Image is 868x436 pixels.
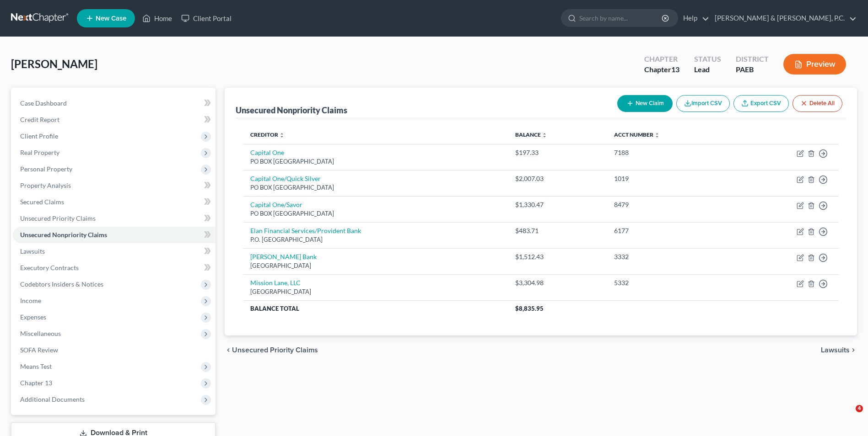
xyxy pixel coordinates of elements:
span: SOFA Review [20,346,58,354]
a: Credit Report [13,112,216,128]
button: Lawsuits chevron_right [821,346,857,354]
div: 1019 [614,174,727,183]
a: Acct Number unfold_more [614,131,660,138]
th: Balance Total [243,300,508,317]
input: Search by name... [579,10,663,27]
div: 8479 [614,200,727,209]
a: Elan Financial Services/Provident Bank [250,227,361,234]
div: [GEOGRAPHIC_DATA] [250,287,501,296]
a: Lawsuits [13,243,216,260]
div: P.O. [GEOGRAPHIC_DATA] [250,235,501,244]
span: Case Dashboard [20,99,67,107]
div: $483.71 [515,226,599,235]
i: chevron_left [225,346,232,354]
a: Balance unfold_more [515,131,547,138]
i: unfold_more [654,133,660,138]
div: 6177 [614,226,727,235]
button: Delete All [793,95,842,112]
span: Unsecured Priority Claims [232,346,318,354]
div: 3332 [614,252,727,261]
span: Miscellaneous [20,330,61,337]
button: chevron_left Unsecured Priority Claims [225,346,318,354]
a: Capital One/Quick Silver [250,175,321,182]
div: 7188 [614,148,727,157]
a: SOFA Review [13,342,216,358]
a: Executory Contracts [13,260,216,276]
i: chevron_right [850,346,857,354]
span: $8,835.95 [515,305,544,312]
i: unfold_more [279,133,285,138]
span: Client Profile [20,132,58,140]
i: unfold_more [542,133,547,138]
span: Unsecured Priority Claims [20,214,96,222]
span: Lawsuits [821,346,850,354]
span: 13 [671,65,679,74]
a: [PERSON_NAME] & [PERSON_NAME], P.C. [710,10,857,27]
span: Credit Report [20,116,59,123]
span: [PERSON_NAME] [11,57,97,70]
div: District [736,54,769,64]
div: PAEB [736,64,769,75]
div: $197.33 [515,148,599,157]
span: Personal Property [20,165,72,173]
a: Export CSV [733,95,789,112]
span: Lawsuits [20,247,45,255]
a: Case Dashboard [13,95,216,112]
a: Client Portal [177,10,236,27]
div: PO BOX [GEOGRAPHIC_DATA] [250,209,501,218]
a: Property Analysis [13,177,216,194]
span: Means Test [20,362,52,370]
span: New Case [96,15,126,22]
a: Unsecured Nonpriority Claims [13,227,216,243]
span: Income [20,297,41,304]
div: Lead [694,64,721,75]
div: PO BOX [GEOGRAPHIC_DATA] [250,157,501,166]
a: Capital One/Savor [250,201,302,208]
span: Expenses [20,313,46,321]
div: 5332 [614,278,727,287]
a: [PERSON_NAME] Bank [250,253,317,261]
div: Status [694,54,721,64]
a: Home [138,10,177,27]
span: Real Property [20,149,59,156]
span: Chapter 13 [20,379,52,387]
div: $3,304.98 [515,278,599,287]
div: $2,007.03 [515,174,599,183]
div: Chapter [644,64,679,75]
span: Property Analysis [20,181,71,189]
div: $1,512.43 [515,252,599,261]
span: Additional Documents [20,395,85,403]
a: Help [679,10,709,27]
button: New Claim [617,95,673,112]
span: Executory Contracts [20,264,79,271]
a: Mission Lane, LLC [250,279,301,287]
div: PO BOX [GEOGRAPHIC_DATA] [250,183,501,192]
a: Unsecured Priority Claims [13,210,216,227]
div: [GEOGRAPHIC_DATA] [250,261,501,270]
div: $1,330.47 [515,200,599,209]
a: Creditor unfold_more [250,131,285,138]
div: Unsecured Nonpriority Claims [236,105,347,116]
button: Preview [783,54,846,74]
span: Secured Claims [20,198,64,206]
iframe: Intercom live chat [837,405,859,427]
span: Codebtors Insiders & Notices [20,280,103,288]
button: Import CSV [676,95,730,112]
a: Capital One [250,149,284,156]
a: Secured Claims [13,194,216,210]
div: Chapter [644,54,679,64]
span: Unsecured Nonpriority Claims [20,231,107,239]
span: 4 [856,405,863,412]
